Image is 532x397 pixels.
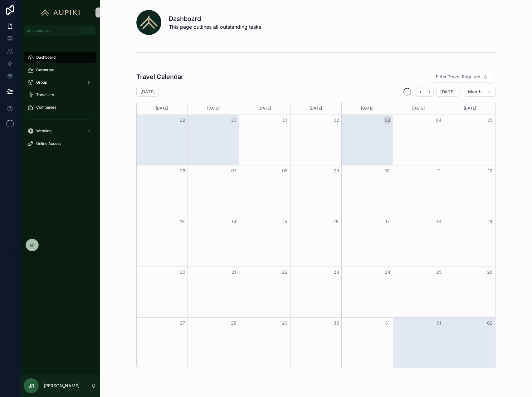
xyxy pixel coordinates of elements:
button: 30 [230,116,237,124]
button: 18 [435,218,442,225]
button: 20 [179,268,186,276]
button: 31 [384,319,391,327]
button: 01 [435,319,442,327]
button: 09 [333,167,340,174]
button: 17 [384,218,391,225]
a: Corporate [24,64,96,76]
div: [DATE] [189,102,238,115]
div: [DATE] [394,102,443,115]
button: Jump to...K [24,25,96,36]
button: 13 [179,218,186,225]
button: Next [425,87,434,97]
span: This page outlines all outstanding tasks [169,23,261,31]
span: [DATE] [440,89,455,95]
button: 06 [179,167,186,174]
div: [DATE] [240,102,289,115]
button: 27 [179,319,186,327]
div: [DATE] [291,102,340,115]
div: Month View [136,102,496,368]
button: Back [416,87,425,97]
span: Group [36,80,47,85]
button: 30 [333,319,340,327]
span: K [88,28,93,33]
span: Corporate [36,67,54,72]
button: [DATE] [436,87,459,97]
button: 08 [281,167,289,174]
button: 01 [281,116,289,124]
a: Wedding [24,125,96,137]
span: Online Access [36,141,61,146]
span: Travellers [36,92,54,97]
span: JR [28,382,34,390]
a: Dashboard [24,52,96,63]
button: 29 [281,319,289,327]
span: Dashboard [36,55,56,60]
h2: [DATE] [140,89,155,95]
h1: Dashboard [169,14,261,23]
button: 21 [230,268,237,276]
button: 22 [281,268,289,276]
div: [DATE] [343,102,392,115]
button: 25 [435,268,442,276]
button: 11 [435,167,442,174]
button: 10 [384,167,391,174]
button: Month [464,87,496,97]
p: [PERSON_NAME] [44,383,80,389]
button: 16 [333,218,340,225]
span: Filter Travel Required [436,74,481,80]
button: 29 [179,116,186,124]
button: 28 [230,319,237,327]
button: 03 [384,116,391,124]
span: Month [468,89,482,95]
span: Jump to... [33,28,78,33]
span: Wedding [36,129,51,134]
button: 04 [435,116,442,124]
button: Select Button [431,71,493,83]
img: App logo [37,7,83,17]
button: 12 [486,167,494,174]
a: Travellers [24,89,96,100]
button: 02 [486,319,494,327]
button: 19 [486,218,494,225]
a: Online Access [24,138,96,149]
button: 14 [230,218,237,225]
button: 07 [230,167,237,174]
button: 23 [333,268,340,276]
h1: Travel Calendar [136,72,183,81]
a: Group [24,77,96,88]
div: [DATE] [445,102,494,115]
button: 02 [333,116,340,124]
button: 26 [486,268,494,276]
button: 15 [281,218,289,225]
div: [DATE] [138,102,187,115]
div: scrollable content [20,36,100,157]
button: 05 [486,116,494,124]
a: Companies [24,102,96,113]
button: 24 [384,268,391,276]
span: Companies [36,105,56,110]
